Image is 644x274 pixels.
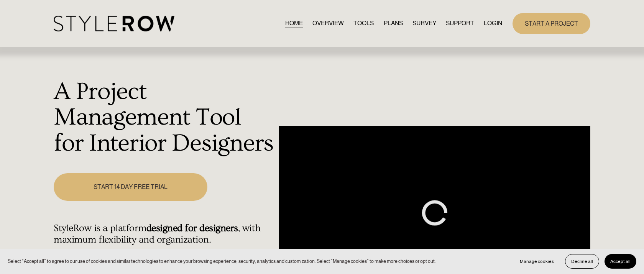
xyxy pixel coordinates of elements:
[565,254,599,269] button: Decline all
[514,254,560,269] button: Manage cookies
[446,18,474,29] a: folder dropdown
[8,258,436,265] p: Select “Accept all” to agree to our use of cookies and similar technologies to enhance your brows...
[605,254,636,269] button: Accept all
[412,18,436,29] a: SURVEY
[513,13,590,34] a: START A PROJECT
[384,18,403,29] a: PLANS
[312,18,344,29] a: OVERVIEW
[446,19,474,28] span: SUPPORT
[146,223,238,234] strong: designed for designers
[54,79,275,157] h1: A Project Management Tool for Interior Designers
[610,259,631,264] span: Accept all
[353,18,374,29] a: TOOLS
[54,173,207,200] a: START 14 DAY FREE TRIAL
[285,18,303,29] a: HOME
[520,259,554,264] span: Manage cookies
[571,259,593,264] span: Decline all
[54,16,174,31] img: StyleRow
[54,223,275,246] h4: StyleRow is a platform , with maximum flexibility and organization.
[484,18,502,29] a: LOGIN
